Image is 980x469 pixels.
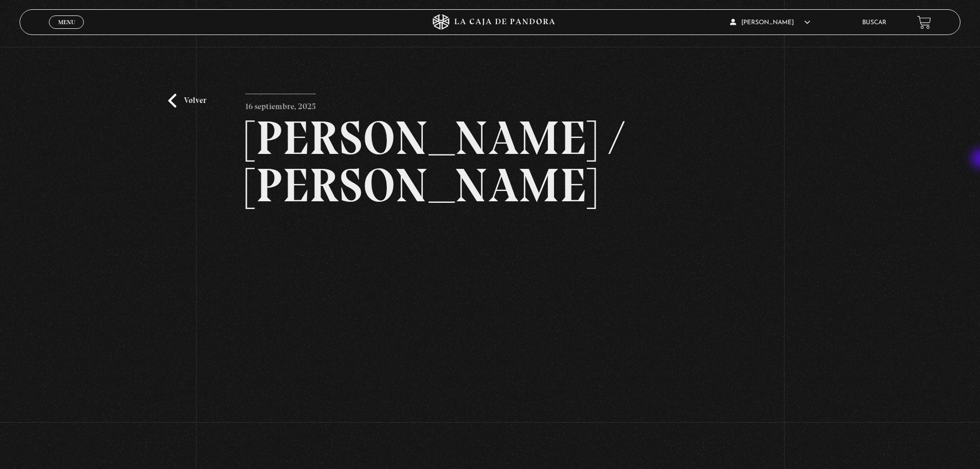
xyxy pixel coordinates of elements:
[917,15,931,29] a: View your shopping cart
[58,19,75,25] span: Menu
[245,94,316,114] p: 16 septiembre, 2025
[168,94,206,108] a: Volver
[55,28,79,35] span: Cerrar
[730,20,810,26] span: [PERSON_NAME]
[245,114,735,209] h2: [PERSON_NAME] / [PERSON_NAME]
[862,20,886,26] a: Buscar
